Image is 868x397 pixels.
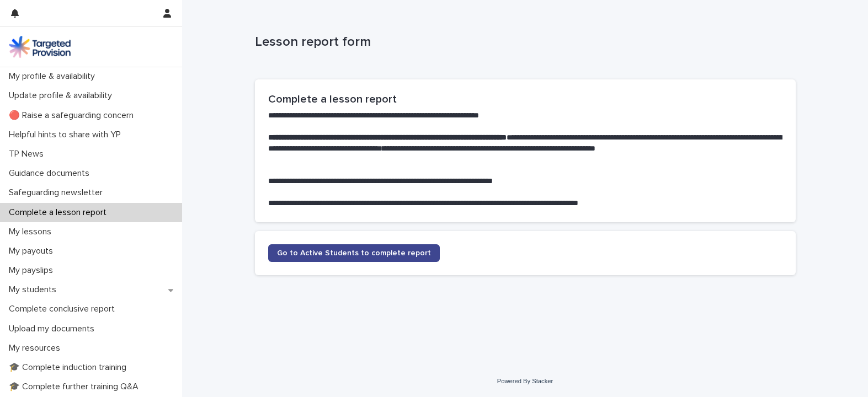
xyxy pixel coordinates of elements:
[4,382,147,392] p: 🎓 Complete further training Q&A
[4,207,115,218] p: Complete a lesson report
[4,246,62,256] p: My payouts
[4,168,98,179] p: Guidance documents
[4,362,135,373] p: 🎓 Complete induction training
[4,71,104,82] p: My profile & availability
[4,110,142,121] p: 🔴 Raise a safeguarding concern
[4,265,62,276] p: My payslips
[4,187,111,198] p: Safeguarding newsletter
[4,343,69,353] p: My resources
[4,304,124,314] p: Complete conclusive report
[497,378,553,384] a: Powered By Stacker
[4,130,130,140] p: Helpful hints to share with YP
[4,227,60,237] p: My lessons
[9,36,71,58] img: M5nRWzHhSzIhMunXDL62
[4,324,103,334] p: Upload my documents
[268,93,782,106] h2: Complete a lesson report
[4,90,121,101] p: Update profile & availability
[4,285,65,295] p: My students
[268,244,440,262] a: Go to Active Students to complete report
[277,249,431,257] span: Go to Active Students to complete report
[4,149,52,159] p: TP News
[255,34,791,50] p: Lesson report form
